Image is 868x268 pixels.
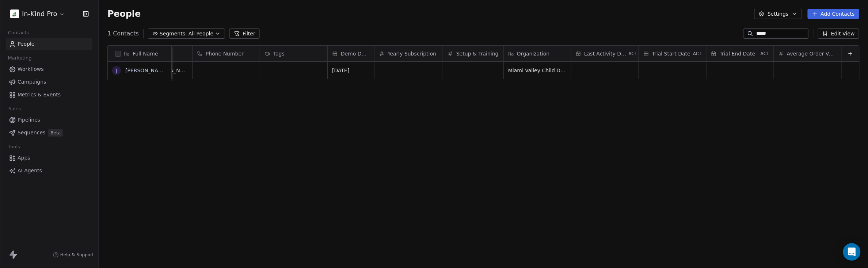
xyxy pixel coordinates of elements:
div: Setup & Training [443,46,503,61]
span: Tools [5,141,23,152]
span: Sequences [18,129,45,137]
div: Average Order Value [774,46,841,61]
span: 1 Contacts [107,29,139,38]
span: Average Order Value [787,50,837,57]
a: SequencesBeta [6,127,92,139]
span: Sales [5,103,24,114]
button: Edit View [818,28,859,39]
div: Trial End DateACT [707,46,774,61]
span: ACT [629,51,637,57]
a: [PERSON_NAME] [125,68,168,73]
span: Setup & Training [456,50,499,57]
span: Beta [48,129,63,137]
img: IKP200x200.png [10,9,19,18]
span: AI Agents [18,167,42,175]
button: In-Kind Pro [9,8,66,20]
span: Trial Start Date [652,50,690,57]
a: Campaigns [6,76,92,88]
span: In-Kind Pro [22,9,57,19]
div: grid [108,62,172,264]
div: Demo Date [328,46,374,61]
a: AI Agents [6,165,92,177]
a: Apps [6,152,92,164]
div: Full Name [108,46,171,61]
span: Apps [18,154,30,162]
span: ACT [693,51,702,57]
div: Organization [504,46,571,61]
div: Open Intercom Messenger [843,243,861,261]
span: Full Name [133,50,158,57]
span: Metrics & Events [18,91,61,99]
div: Last Activity DateACT [571,46,639,61]
button: Add Contacts [808,9,859,19]
a: Pipelines [6,114,92,126]
a: Workflows [6,63,92,75]
span: All People [189,30,213,38]
div: Phone Number [193,46,260,61]
span: Demo Date [341,50,370,57]
span: People [107,8,141,19]
div: J [116,67,117,74]
span: ACT [761,51,769,57]
div: Yearly Subscription [374,46,443,61]
span: [DATE] [332,67,370,74]
span: Tags [273,50,285,57]
div: Trial Start DateACT [639,46,706,61]
a: Metrics & Events [6,89,92,101]
span: Organization [517,50,550,57]
span: Miami Valley Child Development Centers [508,67,567,74]
a: People [6,38,92,50]
a: Help & Support [53,252,94,258]
div: grid [99,62,859,264]
span: People [18,40,35,48]
span: Last Activity Date [584,50,627,57]
span: Contacts [5,27,32,38]
span: Campaigns [18,78,46,86]
span: Yearly Subscription [388,50,436,57]
button: Filter [229,28,260,39]
span: Trial End Date [720,50,755,57]
span: Pipelines [18,116,40,124]
span: Help & Support [60,252,94,258]
span: Marketing [5,53,35,64]
button: Settings [754,9,802,19]
span: Phone Number [206,50,244,57]
span: Workflows [18,65,44,73]
div: Tags [260,46,327,61]
span: Segments: [160,30,187,38]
